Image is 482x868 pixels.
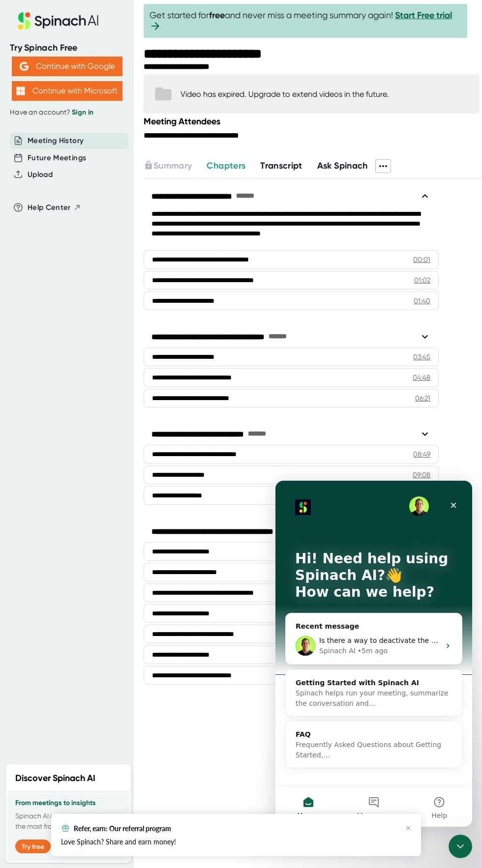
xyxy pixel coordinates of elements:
div: 08:49 [413,449,430,459]
div: Getting Started with Spinach AI [20,197,177,207]
img: Aehbyd4JwY73AAAAAElFTkSuQmCC [20,62,29,71]
span: Help [156,331,172,338]
button: Help [131,307,197,346]
b: free [209,10,225,21]
div: FAQ [20,249,177,259]
div: • 5m ago [82,165,112,175]
div: Getting Started with Spinach AISpinach helps run your meeting, summarize the conversation and… [10,189,186,236]
span: Spinach helps run your meeting, summarize the conversation and… [20,208,173,227]
a: Sign in [72,108,93,116]
div: 06:21 [415,393,430,403]
span: Chapters [207,160,245,171]
button: Summary [144,159,192,173]
div: 09:08 [413,470,430,480]
span: Summary [153,160,192,171]
div: 03:45 [413,352,430,362]
h2: Discover Spinach AI [15,772,95,785]
span: Home [22,331,44,338]
span: Frequently Asked Questions about Getting Started,… [20,260,166,278]
h3: From meetings to insights [15,799,121,807]
div: Upgrade to access [144,159,207,173]
span: Ask Spinach [317,160,368,171]
div: Spinach AI [44,165,80,175]
button: Help Center [28,202,81,213]
button: Try free [15,839,51,853]
div: Have an account? [10,108,124,117]
button: Chapters [207,159,245,173]
button: Continue with Microsoft [12,81,122,101]
div: FAQFrequently Asked Questions about Getting Started,… [10,241,186,288]
div: Meeting Attendees [144,116,482,127]
button: Messages [65,307,131,346]
button: Continue with Google [12,57,122,76]
div: 01:40 [414,296,430,306]
span: Help Center [28,202,71,213]
div: Close [169,16,187,33]
div: Video has expired. Upgrade to extend videos in the future. [181,89,389,99]
button: Ask Spinach [317,159,368,173]
div: 01:02 [414,275,430,285]
a: Start Free trial [395,10,452,21]
button: Meeting History [28,135,84,146]
div: Try Spinach Free [10,42,124,54]
button: Transcript [260,159,302,173]
div: 04:48 [413,373,430,382]
span: Messages [82,331,116,338]
button: Future Meetings [28,152,86,164]
span: Get started for and never miss a meeting summary again! [150,10,461,32]
button: Upload [28,169,53,180]
span: Transcript [260,160,302,171]
iframe: Intercom live chat [275,481,472,827]
div: 00:01 [413,255,430,264]
iframe: Intercom live chat [449,835,472,858]
p: Spinach AI is a new way to get the most from your meetings [15,811,121,832]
